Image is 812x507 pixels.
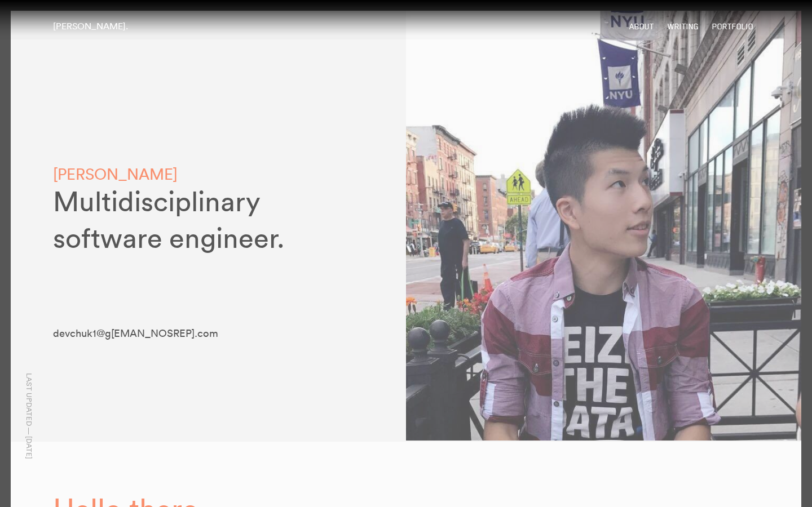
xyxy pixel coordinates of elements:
div: [PERSON_NAME] [53,165,371,183]
div: Multidisciplinary software engineer. [53,183,371,256]
div: moc.[PERSON_NAME] g@1kuhcved [53,328,218,339]
a: Portfolio [712,22,753,32]
a: Writing [668,22,699,32]
a: [PERSON_NAME]. [53,20,128,32]
aside: LAST UPDATED — [DATE] [25,373,33,459]
a: About [629,22,654,32]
